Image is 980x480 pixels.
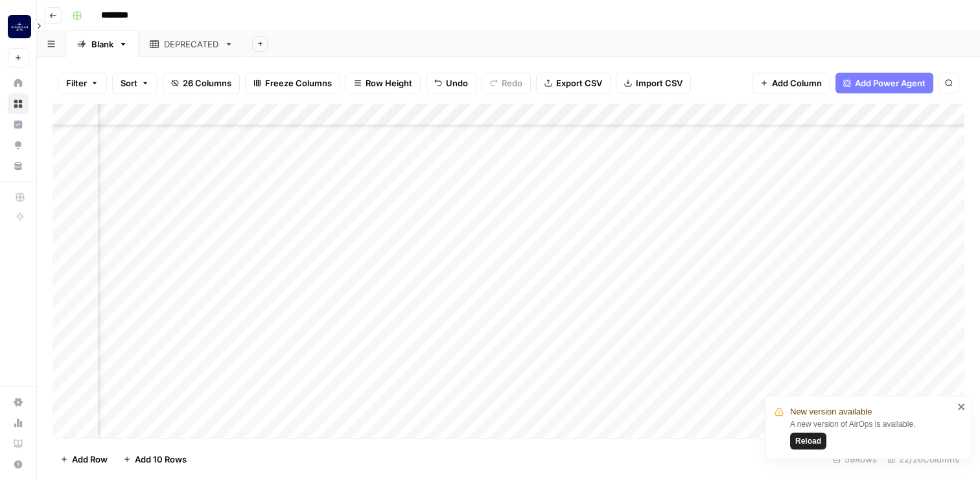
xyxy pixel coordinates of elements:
a: Insights [8,114,29,135]
button: Filter [58,73,107,93]
span: Reload [795,435,821,447]
a: Blank [66,31,139,57]
button: Freeze Columns [245,73,340,93]
div: Blank [91,38,113,51]
a: Opportunities [8,135,29,156]
span: Export CSV [556,77,602,90]
a: Usage [8,413,29,433]
div: DEPRECATED [164,38,219,51]
img: Magellan Jets Logo [8,15,31,38]
div: A new version of AirOps is available. [790,418,953,450]
span: Add Column [772,77,822,90]
a: Learning Hub [8,433,29,454]
span: Import CSV [636,77,682,90]
span: Filter [66,77,87,90]
span: Add Row [72,453,108,466]
button: Add Column [752,73,830,93]
button: close [957,402,966,412]
span: Undo [446,77,468,90]
span: Freeze Columns [265,77,332,90]
button: Add Power Agent [835,73,933,93]
button: Reload [790,433,826,450]
div: 59 Rows [828,449,882,470]
button: Help + Support [8,454,29,475]
span: New version available [790,405,872,418]
span: 26 Columns [183,77,231,90]
button: 26 Columns [163,73,240,93]
span: Redo [502,77,522,90]
span: Add 10 Rows [135,453,187,466]
button: Undo [426,73,476,93]
a: Settings [8,392,29,413]
a: Your Data [8,156,29,176]
button: Add Row [52,449,115,470]
div: 22/26 Columns [882,449,964,470]
button: Sort [112,73,157,93]
button: Redo [482,73,531,93]
button: Row Height [345,73,421,93]
span: Sort [121,77,137,90]
span: Row Height [366,77,412,90]
button: Add 10 Rows [115,449,194,470]
a: Browse [8,93,29,114]
a: Home [8,73,29,93]
button: Workspace: Magellan Jets [8,10,29,43]
button: Export CSV [536,73,611,93]
span: Add Power Agent [855,77,926,90]
a: DEPRECATED [139,31,244,57]
button: Import CSV [616,73,691,93]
